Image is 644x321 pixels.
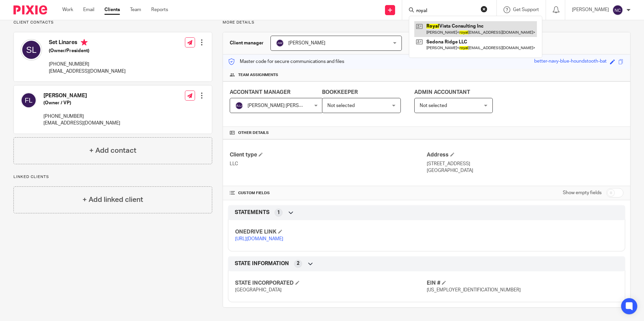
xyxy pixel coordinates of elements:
span: ADMIN ACCOUNTANT [414,90,470,95]
h4: Client type [230,151,426,158]
a: Reports [151,6,168,13]
span: [PERSON_NAME] [288,41,325,45]
i: Primary [81,39,88,46]
h4: + Add linked client [83,194,143,205]
span: Not selected [327,103,355,108]
a: Email [83,6,94,13]
p: [EMAIL_ADDRESS][DOMAIN_NAME] [43,120,120,127]
h4: CUSTOM FIELDS [230,190,426,196]
p: [GEOGRAPHIC_DATA] [427,167,623,174]
p: [PHONE_NUMBER] [49,61,126,68]
a: Work [62,6,73,13]
span: 2 [297,260,299,267]
img: svg%3E [276,39,284,47]
h4: Address [427,151,623,158]
h4: STATE INCORPORATED [235,280,426,287]
span: BOOKKEEPER [322,90,358,95]
p: [EMAIL_ADDRESS][DOMAIN_NAME] [49,68,126,75]
p: Master code for secure communications and files [228,58,344,65]
input: Search [416,8,476,14]
span: [GEOGRAPHIC_DATA] [235,288,282,292]
span: STATEMENTS [235,209,269,216]
a: Clients [104,6,120,13]
p: [STREET_ADDRESS] [427,160,623,167]
span: Other details [238,130,269,136]
a: [URL][DOMAIN_NAME] [235,237,283,241]
img: svg%3E [612,5,623,15]
span: STATE INFORMATION [235,260,289,267]
span: 1 [277,209,280,216]
div: better-navy-blue-houndstooth-bat [534,58,607,66]
p: Linked clients [13,174,212,180]
h5: (Owner / VP) [43,100,120,106]
span: [US_EMPLOYER_IDENTIFICATION_NUMBER] [427,288,521,292]
label: Show empty fields [563,189,602,196]
h4: EIN # [427,280,618,287]
h5: (Owner/President) [49,47,126,54]
h3: Client manager [230,40,264,46]
img: svg%3E [235,102,243,110]
span: Not selected [420,103,447,108]
p: [PHONE_NUMBER] [43,113,120,120]
h4: [PERSON_NAME] [43,92,120,99]
span: [PERSON_NAME] [PERSON_NAME] [248,103,323,108]
span: Get Support [513,7,539,12]
p: Client contacts [13,20,212,25]
img: Pixie [13,5,47,14]
button: Clear [481,6,487,12]
img: svg%3E [21,39,42,61]
h4: ONEDRIVE LINK [235,228,426,236]
p: More details [223,20,631,25]
img: svg%3E [21,92,37,108]
p: LLC [230,160,426,167]
h4: + Add contact [89,145,136,156]
span: Team assignments [238,72,278,78]
p: [PERSON_NAME] [572,6,609,13]
span: ACCONTANT MANAGER [230,90,290,95]
h4: Set Linares [49,39,126,47]
a: Team [130,6,141,13]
